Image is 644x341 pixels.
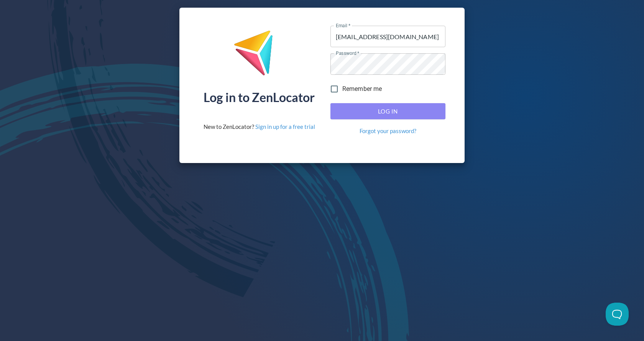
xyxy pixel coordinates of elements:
a: Sign in up for a free trial [255,123,315,130]
a: Forgot your password? [360,127,416,135]
input: name@company.com [330,26,445,47]
span: Log In [339,106,437,116]
div: New to ZenLocator? [204,123,315,131]
button: Log In [330,103,445,119]
span: Remember me [342,84,382,94]
iframe: Toggle Customer Support [606,303,629,326]
img: ZenLocator [233,30,285,82]
div: Log in to ZenLocator [204,91,315,104]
